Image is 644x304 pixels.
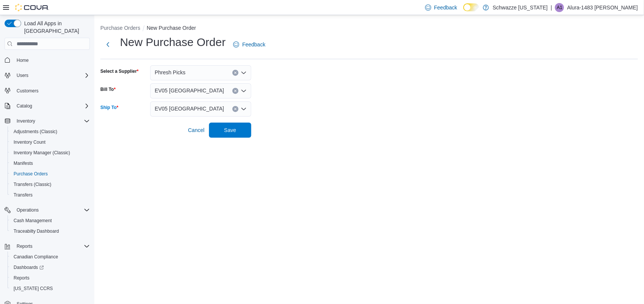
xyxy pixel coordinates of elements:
[557,3,563,12] span: A1
[155,86,224,95] span: EV05 [GEOGRAPHIC_DATA]
[14,101,90,111] span: Catalog
[224,126,236,134] span: Save
[555,3,564,12] div: Alura-1483 Montano-Saiz
[14,242,35,251] button: Reports
[232,88,238,94] button: Clear input
[8,147,93,158] button: Inventory Manager (Classic)
[241,70,247,76] button: Open list of options
[14,192,32,198] span: Transfers
[11,127,90,136] span: Adjustments (Classic)
[463,3,479,11] input: Dark Mode
[14,117,38,126] button: Inventory
[100,37,115,52] button: Next
[493,3,548,12] p: Schwazze [US_STATE]
[155,104,224,113] span: EV05 [GEOGRAPHIC_DATA]
[11,263,47,272] a: Dashboards
[11,190,35,200] a: Transfers
[2,116,93,126] button: Inventory
[21,20,90,35] span: Load All Apps in [GEOGRAPHIC_DATA]
[11,252,61,261] a: Canadian Compliance
[14,56,32,65] a: Home
[185,123,207,138] button: Cancel
[14,101,35,111] button: Catalog
[8,179,93,190] button: Transfers (Classic)
[11,138,90,147] span: Inventory Count
[11,216,90,225] span: Cash Management
[2,70,93,81] button: Users
[14,150,70,156] span: Inventory Manager (Classic)
[241,88,247,94] button: Open list of options
[11,227,90,236] span: Traceabilty Dashboard
[11,273,32,283] a: Reports
[232,70,238,76] button: Clear input
[2,241,93,252] button: Reports
[147,25,196,31] button: New Purchase Order
[17,118,35,124] span: Inventory
[11,180,90,189] span: Transfers (Classic)
[11,180,54,189] a: Transfers (Classic)
[11,216,55,225] a: Cash Management
[2,101,93,111] button: Catalog
[14,181,51,187] span: Transfers (Classic)
[11,159,90,168] span: Manifests
[17,103,32,109] span: Catalog
[11,169,51,178] a: Purchase Orders
[17,207,39,213] span: Operations
[242,41,265,48] span: Feedback
[100,25,140,31] button: Purchase Orders
[14,71,31,80] button: Users
[17,243,32,249] span: Reports
[8,262,93,273] a: Dashboards
[17,88,38,94] span: Customers
[230,37,268,52] a: Feedback
[14,218,52,224] span: Cash Management
[14,264,44,270] span: Dashboards
[11,138,49,147] a: Inventory Count
[11,190,90,200] span: Transfers
[15,4,49,11] img: Cova
[8,126,93,137] button: Adjustments (Classic)
[155,68,186,77] span: Phresh Picks
[14,275,29,281] span: Reports
[14,171,48,177] span: Purchase Orders
[8,169,93,179] button: Purchase Orders
[14,117,90,126] span: Inventory
[14,139,46,145] span: Inventory Count
[8,215,93,226] button: Cash Management
[11,227,62,236] a: Traceabilty Dashboard
[241,106,247,112] button: Open list of options
[17,72,28,78] span: Users
[14,254,58,260] span: Canadian Compliance
[11,127,60,136] a: Adjustments (Classic)
[14,160,33,166] span: Manifests
[567,3,638,12] p: Alura-1483 [PERSON_NAME]
[11,284,90,293] span: Washington CCRS
[14,129,57,135] span: Adjustments (Classic)
[11,263,90,272] span: Dashboards
[8,226,93,236] button: Traceabilty Dashboard
[14,71,90,80] span: Users
[14,55,90,64] span: Home
[11,159,36,168] a: Manifests
[100,24,638,33] nav: An example of EuiBreadcrumbs
[8,190,93,200] button: Transfers
[100,104,118,111] label: Ship To
[232,106,238,112] button: Clear input
[14,206,42,215] button: Operations
[2,54,93,65] button: Home
[8,137,93,147] button: Inventory Count
[120,35,226,50] h1: New Purchase Order
[463,11,464,12] span: Dark Mode
[11,252,90,261] span: Canadian Compliance
[11,148,73,157] a: Inventory Manager (Classic)
[14,286,53,292] span: [US_STATE] CCRS
[2,85,93,96] button: Customers
[14,86,90,95] span: Customers
[209,123,251,138] button: Save
[8,158,93,169] button: Manifests
[17,57,29,63] span: Home
[14,86,41,95] a: Customers
[11,169,90,178] span: Purchase Orders
[8,283,93,294] button: [US_STATE] CCRS
[11,148,90,157] span: Inventory Manager (Classic)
